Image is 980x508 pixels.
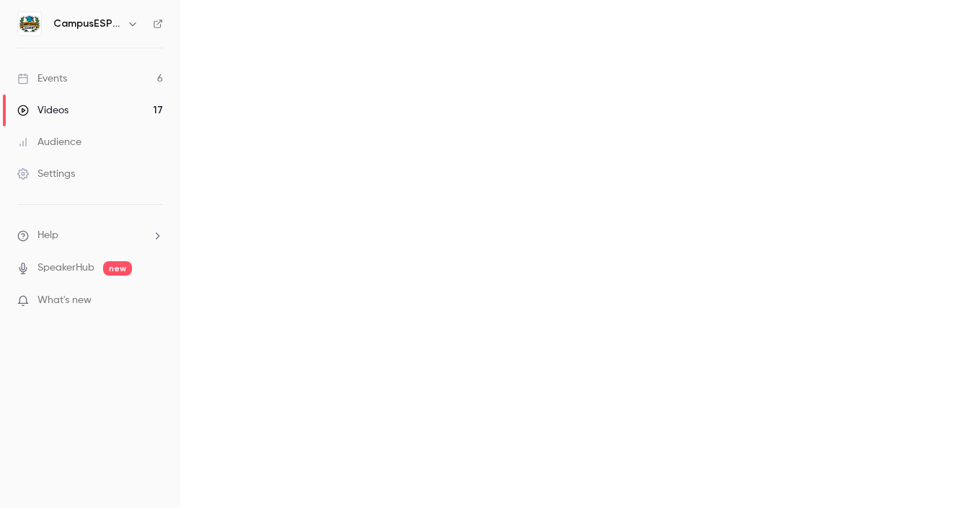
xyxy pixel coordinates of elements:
[17,135,81,149] div: Audience
[18,12,41,35] img: CampusESP Academy
[37,293,92,308] span: What's new
[37,260,94,276] a: SpeakerHub
[103,261,132,276] span: new
[17,228,163,243] li: help-dropdown-opener
[17,167,75,181] div: Settings
[17,103,69,118] div: Videos
[17,71,67,86] div: Events
[37,228,58,243] span: Help
[53,17,121,31] h6: CampusESP Academy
